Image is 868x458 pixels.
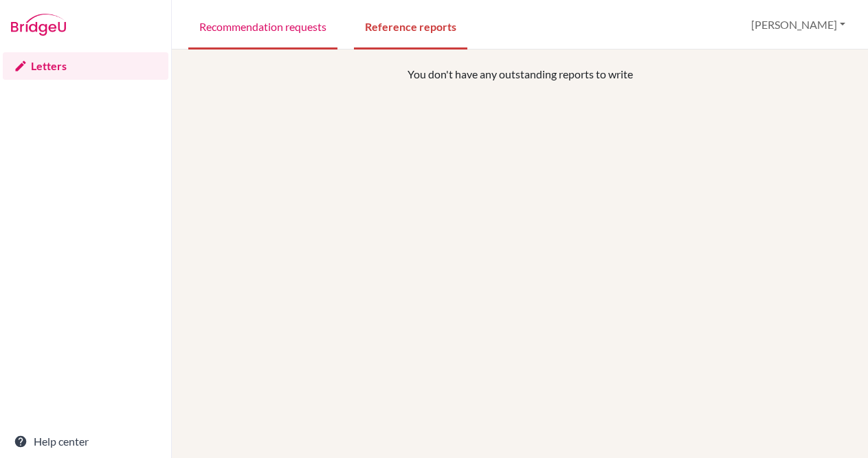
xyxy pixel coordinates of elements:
a: Letters [3,52,168,80]
button: [PERSON_NAME] [745,12,852,38]
a: Help center [3,428,168,455]
img: Bridge-U [11,14,66,36]
p: You don't have any outstanding reports to write [254,66,786,83]
a: Reference reports [354,2,467,50]
a: Recommendation requests [188,2,337,50]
